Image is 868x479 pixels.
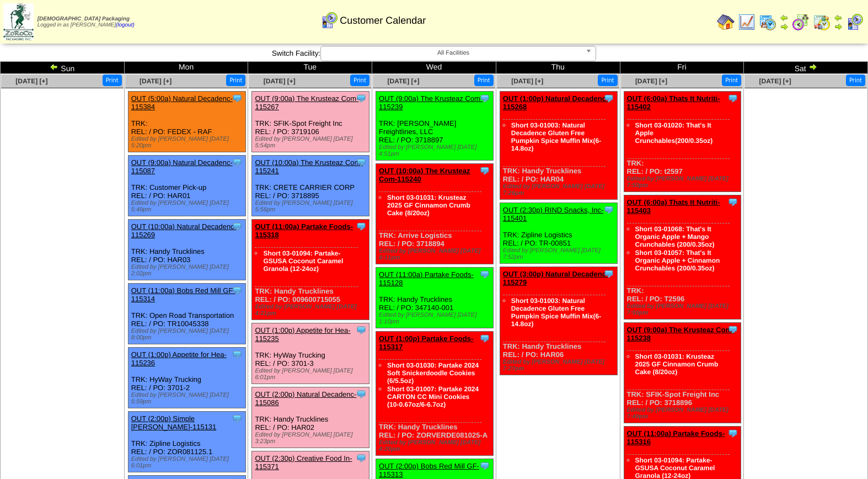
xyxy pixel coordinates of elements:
td: Thu [496,62,620,74]
div: TRK: Handy Trucklines REL: / PO: HAR04 [500,92,617,200]
td: Sun [1,62,125,74]
td: Sat [744,62,868,74]
a: OUT (1:00p) Partake Foods-115317 [379,334,473,351]
img: Tooltip [479,165,490,176]
a: OUT (9:00a) Natural Decadenc-115087 [131,158,233,175]
img: Tooltip [232,413,243,424]
img: Tooltip [727,93,738,104]
a: Short 03-01003: Natural Decadence Gluten Free Pumpkin Spice Muffin Mix(6-14.8oz) [511,297,601,328]
img: Tooltip [727,428,738,439]
a: Short 03-01030: Partake 2024 Soft Snickerdoodle Cookies (6/5.5oz) [387,361,479,385]
img: line_graph.gif [738,13,756,31]
img: Tooltip [356,157,367,168]
div: Edited by [PERSON_NAME] [DATE] 7:50pm [627,175,741,189]
a: [DATE] [+] [140,77,172,85]
div: Edited by [PERSON_NAME] [DATE] 7:49pm [627,407,741,420]
img: zoroco-logo-small.webp [3,3,34,40]
img: Tooltip [232,349,243,360]
img: Tooltip [356,453,367,464]
img: arrowright.gif [808,62,817,71]
img: arrowright.gif [780,22,789,31]
div: TRK: Zipline Logistics REL: / PO: TR-00851 [500,203,617,264]
div: TRK: Handy Trucklines REL: / PO: ZORVERDE081025-A [376,332,494,456]
a: Short 03-01031: Krusteaz 2025 GF Cinnamon Crumb Cake (8/20oz) [635,353,719,376]
img: Tooltip [603,93,614,104]
div: Edited by [PERSON_NAME] [DATE] 8:00pm [131,328,245,341]
a: OUT (11:00a) Bobs Red Mill GF-115314 [131,286,235,303]
button: Print [226,74,245,86]
div: Edited by [PERSON_NAME] [DATE] 5:49pm [131,200,245,213]
a: OUT (9:00a) The Krusteaz Com-115267 [255,94,358,111]
div: TRK: CRETE CARRIER CORP REL: / PO: 3718895 [252,156,369,216]
div: TRK: SFIK-Spot Freight Inc REL: / PO: 3718896 [624,323,741,423]
div: TRK: Handy Trucklines REL: / PO: HAR03 [128,220,245,280]
a: OUT (10:00a) The Krusteaz Com-115240 [379,167,470,183]
div: TRK: HyWay Trucking REL: / PO: 3701-2 [128,348,245,408]
img: calendarcustomer.gif [320,12,338,29]
a: Short 03-01094: Partake-GSUSA Coconut Caramel Granola (12-24oz) [263,249,343,273]
div: Edited by [PERSON_NAME] [DATE] 5:20pm [131,136,245,149]
a: Short 03-01057: That's It Organic Apple + Cinnamon Crunchables (200/0.35oz) [635,249,720,272]
img: arrowright.gif [834,22,843,31]
a: Short 03-01031: Krusteaz 2025 GF Cinnamon Crumb Cake (8/20oz) [387,194,470,217]
div: TRK: REL: / PO: t2597 [624,92,741,192]
img: Tooltip [356,221,367,232]
img: Tooltip [232,285,243,296]
td: Mon [124,62,248,74]
a: OUT (3:00p) Natural Decadenc-115279 [503,270,608,286]
div: Edited by [PERSON_NAME] [DATE] 4:20pm [379,439,493,453]
button: Print [103,74,122,86]
a: OUT (9:00a) The Krusteaz Com-115239 [379,94,483,111]
img: Tooltip [479,333,490,344]
a: Short 03-01020: That's It Apple Crunchables(200/0.35oz) [635,121,713,145]
img: arrowleft.gif [834,13,843,22]
span: All Facilities [325,46,581,60]
a: [DATE] [+] [511,77,543,85]
button: Print [350,74,369,86]
img: Tooltip [232,157,243,168]
div: Edited by [PERSON_NAME] [DATE] 6:01pm [131,456,245,469]
td: Tue [248,62,372,74]
button: Print [846,74,865,86]
img: Tooltip [479,460,490,471]
img: Tooltip [356,93,367,104]
a: OUT (10:00a) The Krusteaz Com-115241 [255,158,362,175]
span: Logged in as [PERSON_NAME] [37,16,135,28]
a: OUT (2:00p) Natural Decadenc-115086 [255,390,356,407]
a: OUT (11:00a) Partake Foods-115318 [255,222,353,239]
img: Tooltip [727,324,738,335]
a: OUT (11:00a) Partake Foods-115316 [627,429,725,446]
a: [DATE] [+] [387,77,419,85]
img: calendarblend.gif [792,13,810,31]
img: Tooltip [727,196,738,207]
img: calendarcustomer.gif [846,13,864,31]
button: Print [722,74,741,86]
div: TRK: [PERSON_NAME] Freightlines, LLC REL: / PO: 3718897 [376,92,494,161]
div: Edited by [PERSON_NAME] [DATE] 6:01pm [255,368,369,381]
a: OUT (6:00a) Thats It Nutriti-115402 [627,94,720,111]
div: TRK: REL: / PO: T2596 [624,195,741,320]
a: OUT (2:30p) Creative Food In-115371 [255,454,352,471]
div: TRK: SFIK-Spot Freight Inc REL: / PO: 3719106 [252,92,369,152]
img: arrowleft.gif [50,62,58,71]
a: Short 03-01003: Natural Decadence Gluten Free Pumpkin Spice Muffin Mix(6-14.8oz) [511,121,601,152]
img: Tooltip [232,221,243,232]
div: Edited by [PERSON_NAME] [DATE] 5:56pm [255,200,369,213]
img: calendarprod.gif [759,13,776,31]
a: [DATE] [+] [264,77,296,85]
a: [DATE] [+] [759,77,791,85]
img: Tooltip [356,388,367,400]
div: Edited by [PERSON_NAME] [DATE] 7:26pm [503,183,617,196]
img: Tooltip [603,204,614,215]
td: Wed [372,62,496,74]
img: Tooltip [479,93,490,104]
img: Tooltip [232,93,243,104]
span: [DATE] [+] [15,77,47,85]
a: OUT (2:00p) Simple [PERSON_NAME]-115131 [131,414,217,431]
a: OUT (6:00a) Thats It Nutriti-115403 [627,198,720,215]
div: Edited by [PERSON_NAME] [DATE] 7:27pm [503,359,617,372]
div: Edited by [PERSON_NAME] [DATE] 1:10pm [379,312,493,325]
div: TRK: Zipline Logistics REL: / PO: ZOR081125.1 [128,412,245,472]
